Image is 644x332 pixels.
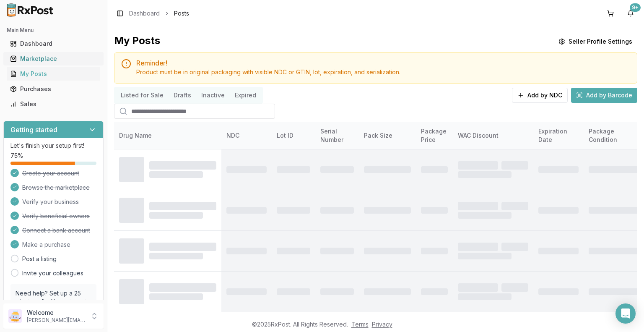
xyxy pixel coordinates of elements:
a: Terms [351,321,369,328]
th: Drug Name [114,122,221,149]
a: Invite your colleagues [22,269,83,277]
h3: Getting started [10,125,57,135]
span: Connect a bank account [22,226,90,235]
button: Listed for Sale [116,89,169,102]
button: 9+ [624,7,637,20]
h5: Reminder! [136,60,630,66]
button: Sales [3,97,104,111]
p: Let's finish your setup first! [10,141,96,150]
div: Product must be in original packaging with visible NDC or GTIN, lot, expiration, and serialization. [136,68,630,76]
a: Purchases [7,81,100,97]
a: Privacy [372,321,392,328]
th: Serial Number [315,122,359,149]
a: Dashboard [129,9,160,18]
th: Package Price [416,122,453,149]
span: Posts [174,9,189,18]
div: Open Intercom Messenger [615,303,636,324]
button: Add by NDC [512,88,568,103]
div: Dashboard [10,39,97,48]
button: Purchases [3,82,104,96]
div: My Posts [10,70,97,78]
img: RxPost Logo [3,3,57,17]
span: 75 % [10,152,23,160]
p: Welcome [27,308,85,317]
div: Marketplace [10,55,97,63]
th: NDC [221,122,272,149]
span: Verify beneficial owners [22,212,90,220]
span: Verify your business [22,198,79,206]
th: Lot ID [272,122,315,149]
th: WAC Discount [453,122,533,149]
a: Sales [7,97,100,112]
span: Make a purchase [22,241,70,249]
p: [PERSON_NAME][EMAIL_ADDRESS][DOMAIN_NAME] [27,317,85,324]
button: Marketplace [3,52,104,65]
th: Expiration Date [533,122,584,149]
img: User avatar [8,309,22,323]
span: Browse the marketplace [22,183,90,192]
button: Drafts [169,89,196,102]
a: Dashboard [7,36,100,51]
button: Seller Profile Settings [553,34,637,49]
a: My Posts [7,66,100,81]
div: 9+ [630,3,641,12]
div: Sales [10,100,97,108]
a: Marketplace [7,51,100,66]
button: Inactive [196,89,230,102]
a: Post a listing [22,255,57,263]
button: Expired [230,89,261,102]
button: My Posts [3,67,104,81]
th: Pack Size [359,122,416,149]
button: Add by Barcode [571,88,637,103]
button: Dashboard [3,37,104,50]
h2: Main Menu [7,27,100,34]
div: Purchases [10,85,97,93]
nav: breadcrumb [129,9,189,18]
div: My Posts [114,34,160,49]
p: Need help? Set up a 25 minute call with our team to set up. [16,289,91,314]
span: Create your account [22,169,79,178]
